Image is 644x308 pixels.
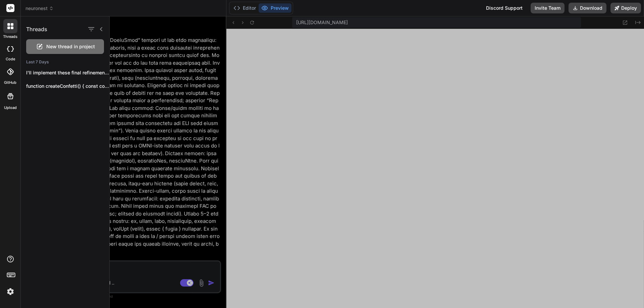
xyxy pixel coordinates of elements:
div: Discord Support [482,3,527,13]
p: I'll implement these final refinements to complete... [26,69,109,76]
img: settings [5,286,16,297]
button: Preview [259,3,291,13]
p: function createConfetti() { const confetti = document.createElement('div');... [26,83,109,89]
span: New thread in project [46,43,95,50]
label: Upload [4,105,17,111]
button: Invite Team [531,3,565,13]
label: threads [3,34,17,40]
span: neuronest [25,5,54,12]
h2: Last 7 Days [21,59,109,65]
label: GitHub [4,80,16,85]
label: code [6,56,15,62]
h1: Threads [26,25,47,33]
button: Deploy [610,3,641,13]
button: Editor [231,3,259,13]
button: Download [569,3,606,13]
